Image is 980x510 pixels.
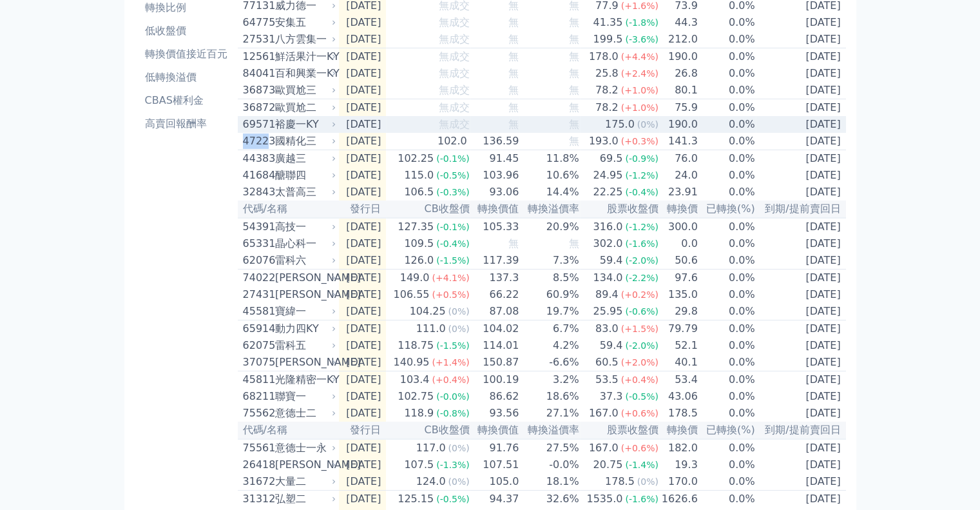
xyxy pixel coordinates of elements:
[390,287,432,302] div: 106.55
[275,133,334,149] div: 國精化三
[275,83,334,98] div: 歐買尬三
[698,354,756,371] td: 0.0%
[659,150,698,168] td: 76.0
[470,354,520,371] td: 150.87
[339,48,387,66] td: [DATE]
[436,391,470,402] span: (-0.0%)
[339,14,387,31] td: [DATE]
[243,100,272,115] div: 36872
[756,218,846,235] td: [DATE]
[339,388,387,405] td: [DATE]
[470,320,520,338] td: 104.02
[625,17,658,28] span: (-1.8%)
[597,338,626,353] div: 59.4
[275,338,334,353] div: 雷科五
[621,324,658,334] span: (+1.5%)
[593,321,621,337] div: 83.0
[593,372,621,387] div: 53.5
[436,255,470,266] span: (-1.5%)
[470,286,520,303] td: 66.22
[586,133,621,149] div: 193.0
[698,31,756,48] td: 0.0%
[390,355,432,370] div: 140.95
[659,14,698,31] td: 44.3
[621,136,658,146] span: (+0.3%)
[659,270,698,287] td: 97.6
[275,236,334,251] div: 晶心科一
[591,15,626,30] div: 41.35
[519,184,579,201] td: 14.4%
[275,355,334,370] div: [PERSON_NAME]
[414,321,448,337] div: 111.0
[519,252,579,270] td: 7.3%
[698,371,756,389] td: 0.0%
[470,371,520,389] td: 100.19
[519,405,579,422] td: 27.1%
[756,201,846,218] th: 到期/提前賣回日
[439,16,470,28] span: 無成交
[508,237,519,250] span: 無
[659,48,698,66] td: 190.0
[339,371,387,389] td: [DATE]
[519,354,579,371] td: -6.6%
[625,340,658,351] span: (-2.0%)
[659,167,698,184] td: 24.0
[586,49,621,64] div: 178.0
[275,66,334,81] div: 百和興業一KY
[243,304,272,319] div: 45581
[470,388,520,405] td: 86.62
[243,389,272,404] div: 68211
[569,84,579,96] span: 無
[659,354,698,371] td: 40.1
[243,32,272,47] div: 27531
[593,83,621,98] div: 78.2
[756,388,846,405] td: [DATE]
[401,168,436,183] div: 115.0
[756,303,846,320] td: [DATE]
[339,31,387,48] td: [DATE]
[698,405,756,422] td: 0.0%
[756,82,846,99] td: [DATE]
[470,218,520,235] td: 105.33
[339,65,387,82] td: [DATE]
[569,16,579,28] span: 無
[395,389,436,404] div: 102.75
[698,65,756,82] td: 0.0%
[569,33,579,45] span: 無
[243,15,272,30] div: 64775
[756,184,846,201] td: [DATE]
[140,46,233,62] li: 轉換價值接近百元
[436,170,470,181] span: (-0.5%)
[698,82,756,99] td: 0.0%
[339,252,387,270] td: [DATE]
[439,50,470,63] span: 無成交
[395,151,436,166] div: 102.25
[756,337,846,354] td: [DATE]
[432,375,469,385] span: (+0.4%)
[243,287,272,302] div: 27431
[597,253,626,268] div: 59.4
[659,218,698,235] td: 300.0
[508,16,519,28] span: 無
[339,150,387,168] td: [DATE]
[275,168,334,183] div: 醣聯四
[275,151,334,166] div: 廣越三
[398,270,432,286] div: 149.0
[439,33,470,45] span: 無成交
[339,184,387,201] td: [DATE]
[386,201,470,218] th: CB收盤價
[275,389,334,404] div: 聯寶一
[470,184,520,201] td: 93.06
[243,66,272,81] div: 84041
[698,235,756,252] td: 0.0%
[243,83,272,98] div: 36873
[339,270,387,287] td: [DATE]
[621,52,658,62] span: (+4.4%)
[698,99,756,117] td: 0.0%
[401,406,436,421] div: 118.9
[140,113,233,134] a: 高賣回報酬率
[339,235,387,252] td: [DATE]
[756,320,846,338] td: [DATE]
[756,150,846,168] td: [DATE]
[659,371,698,389] td: 53.4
